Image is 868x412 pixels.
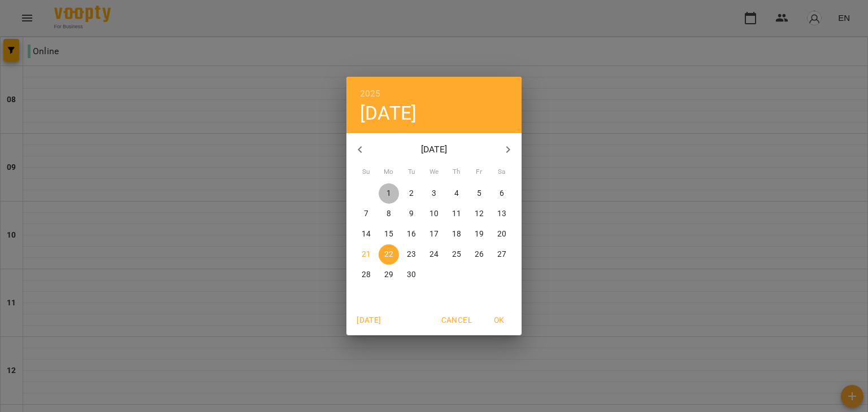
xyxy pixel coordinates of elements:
[384,229,393,240] p: 15
[401,224,422,244] button: 16
[356,244,376,265] button: 21
[497,229,506,240] p: 20
[364,208,368,220] p: 7
[424,244,444,265] button: 24
[469,166,489,178] span: Fr
[356,204,376,224] button: 7
[446,183,467,204] button: 4
[446,204,467,224] button: 11
[356,265,376,285] button: 28
[485,313,513,327] span: OK
[492,166,512,178] span: Sa
[475,229,484,240] p: 19
[401,183,422,204] button: 2
[356,166,376,178] span: Su
[355,313,383,327] span: [DATE]
[429,249,439,260] p: 24
[387,188,391,199] p: 1
[452,208,461,220] p: 11
[469,244,489,265] button: 26
[384,249,393,260] p: 22
[356,224,376,244] button: 14
[401,244,422,265] button: 23
[429,208,439,220] p: 10
[497,249,506,260] p: 27
[379,244,399,265] button: 22
[407,269,416,280] p: 30
[446,224,467,244] button: 18
[379,224,399,244] button: 15
[387,208,391,220] p: 8
[379,183,399,204] button: 1
[424,183,444,204] button: 3
[492,224,512,244] button: 20
[351,310,387,330] button: [DATE]
[469,204,489,224] button: 12
[374,143,495,156] p: [DATE]
[441,313,472,327] span: Cancel
[481,310,517,330] button: OK
[446,244,467,265] button: 25
[384,269,393,280] p: 29
[360,86,381,102] button: 2025
[362,249,371,260] p: 21
[446,166,467,178] span: Th
[429,229,439,240] p: 17
[424,224,444,244] button: 17
[379,166,399,178] span: Mo
[424,204,444,224] button: 10
[360,102,416,125] button: [DATE]
[409,188,414,199] p: 2
[401,265,422,285] button: 30
[475,249,484,260] p: 26
[475,208,484,220] p: 12
[362,229,371,240] p: 14
[454,188,459,199] p: 4
[407,249,416,260] p: 23
[500,188,504,199] p: 6
[401,166,422,178] span: Tu
[362,269,371,280] p: 28
[437,310,476,330] button: Cancel
[401,204,422,224] button: 9
[477,188,481,199] p: 5
[469,224,489,244] button: 19
[492,244,512,265] button: 27
[432,188,436,199] p: 3
[424,166,444,178] span: We
[497,208,506,220] p: 13
[407,229,416,240] p: 16
[492,183,512,204] button: 6
[379,265,399,285] button: 29
[452,249,461,260] p: 25
[379,204,399,224] button: 8
[469,183,489,204] button: 5
[452,229,461,240] p: 18
[409,208,414,220] p: 9
[492,204,512,224] button: 13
